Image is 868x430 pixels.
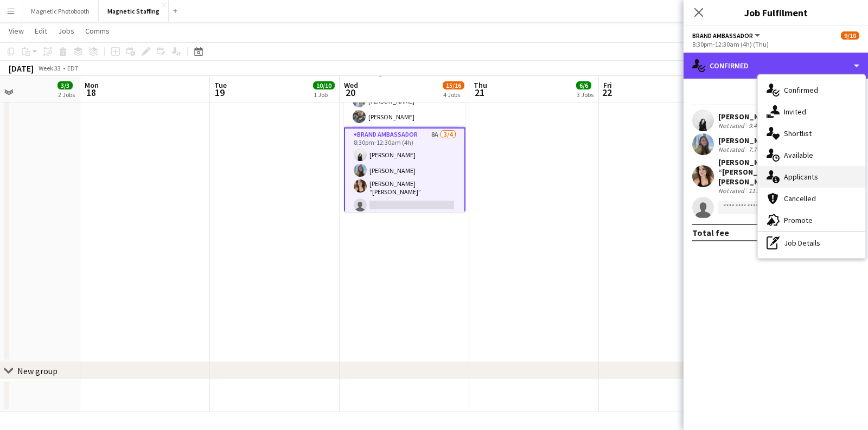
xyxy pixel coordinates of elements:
[576,81,591,89] span: 6/6
[692,227,729,238] div: Total fee
[313,81,335,89] span: 10/10
[58,91,75,99] div: 2 Jobs
[746,145,768,153] div: 7.7km
[443,81,464,89] span: 15/16
[758,166,865,188] div: Applicants
[758,101,865,123] div: Invited
[577,91,593,99] div: 3 Jobs
[58,81,73,89] span: 3/3
[54,24,79,38] a: Jobs
[85,26,110,36] span: Comms
[472,86,487,99] span: 21
[36,64,63,72] span: Week 33
[758,79,865,101] div: Confirmed
[443,91,464,99] div: 4 Jobs
[85,80,99,90] span: Mon
[692,31,753,40] span: Brand Ambassador
[83,86,99,99] span: 18
[9,63,34,74] div: [DATE]
[841,31,859,40] span: 9/10
[9,26,24,36] span: View
[758,144,865,166] div: Available
[474,80,487,90] span: Thu
[718,136,776,145] div: [PERSON_NAME]
[746,121,768,130] div: 9.4km
[718,121,746,130] div: Not rated
[718,157,842,187] div: [PERSON_NAME] “[PERSON_NAME]” [PERSON_NAME]
[603,80,612,90] span: Fri
[746,187,769,195] div: 111km
[344,127,465,217] app-card-role: Brand Ambassador8A3/48:30pm-12:30am (4h)[PERSON_NAME][PERSON_NAME][PERSON_NAME] “[PERSON_NAME]” [...
[718,112,776,121] div: [PERSON_NAME]
[602,86,612,99] span: 22
[58,26,74,36] span: Jobs
[692,31,762,40] button: Brand Ambassador
[758,123,865,144] div: Shortlist
[758,232,865,254] div: Job Details
[758,209,865,231] div: Promote
[344,80,358,90] span: Wed
[81,24,114,38] a: Comms
[684,5,868,20] h3: Job Fulfilment
[213,86,227,99] span: 19
[67,64,79,72] div: EDT
[22,1,99,22] button: Magnetic Photobooth
[30,24,52,38] a: Edit
[344,52,465,212] app-job-card: 3:30pm-12:30am (9h) (Thu)9/10Neutrogena Concert Series 2943 [GEOGRAPHIC_DATA]3 Roles[PERSON_NAME]...
[718,145,746,153] div: Not rated
[718,187,746,195] div: Not rated
[692,40,859,48] div: 8:30pm-12:30am (4h) (Thu)
[17,365,58,376] div: New group
[684,53,868,79] div: Confirmed
[214,80,227,90] span: Tue
[314,91,334,99] div: 1 Job
[4,24,28,38] a: View
[758,188,865,209] div: Cancelled
[35,26,47,36] span: Edit
[342,86,358,99] span: 20
[99,1,169,22] button: Magnetic Staffing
